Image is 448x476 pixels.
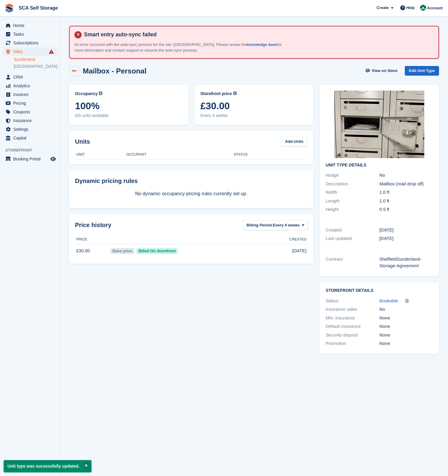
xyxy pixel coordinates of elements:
span: [DATE] [292,247,306,254]
div: Min. insurance [326,315,379,322]
div: 0.5 ft [379,206,433,213]
div: Description [326,181,379,187]
a: menu [3,108,57,116]
div: Contract [326,256,379,269]
a: View on Store [365,66,400,76]
td: £30.00 [75,244,109,257]
span: Every 4 weeks [273,222,300,228]
span: Capital [13,134,49,142]
h2: Units [75,137,90,146]
span: Billing Period: [247,222,273,228]
a: menu [3,99,57,107]
h2: Mailbox - Personal [83,67,146,75]
div: [DATE] [379,235,433,242]
div: Default insurance [326,323,379,330]
i: Smart entry sync failures have occurred [49,49,54,54]
div: No [379,172,433,179]
a: menu [3,47,57,56]
div: 1.0 ft [379,198,433,205]
span: Base price [110,248,134,254]
span: Analytics [13,82,49,90]
img: icon-info-grey-7440780725fd019a000dd9b08b2336e03edf1995a4989e88bcd33f0948082b44.svg [99,91,102,95]
div: None [379,340,433,347]
a: Bookable [379,298,398,304]
span: Coupons [13,108,49,116]
span: Storefront price [200,91,232,97]
th: Unit [75,150,126,160]
th: Price [75,235,109,244]
div: Status [326,298,379,304]
div: None [379,332,433,339]
span: £30.00 [200,100,308,111]
div: Height [326,206,379,213]
a: menu [3,30,57,38]
span: CRM [13,73,49,81]
span: Booking Portal [13,155,49,163]
span: Create [377,5,389,11]
th: Status [234,150,308,160]
a: Edit Unit Type [405,66,439,76]
span: Home [13,21,49,30]
a: Preview store [50,155,57,163]
th: Occupant [126,150,234,160]
span: Account [427,5,443,11]
a: menu [3,116,57,125]
div: Security deposit [326,332,379,339]
span: Subscriptions [13,39,49,47]
img: icon-info-grey-7440780725fd019a000dd9b08b2336e03edf1995a4989e88bcd33f0948082b44.svg [233,91,237,95]
span: Occupancy [75,91,98,97]
span: Every 4 weeks [200,112,308,119]
div: Mailbox (mail drop off) [379,181,433,187]
span: Settings [13,125,49,133]
span: Pricing [13,99,49,107]
p: No dynamic occupancy pricing rules currently set up. [75,190,308,197]
a: menu [3,155,57,163]
h2: Storefront Details [326,288,433,293]
span: 0/0 units available [75,112,182,119]
a: SCA Self Storage [16,3,60,13]
a: knowledge base [247,42,277,47]
div: Last updated [326,235,379,242]
div: Created [326,227,379,234]
p: An error occurred with the auto-sync process for the site: [GEOGRAPHIC_DATA]. Please review the f... [74,42,284,53]
div: [DATE] [379,227,433,234]
div: None [379,315,433,322]
span: Bookable [379,298,398,303]
a: menu [3,134,57,142]
img: Unknown-4.jpeg [334,91,424,158]
span: Billed On Storefront [137,248,178,254]
h4: Smart entry auto-sync failed [82,31,434,38]
a: menu [3,82,57,90]
a: menu [3,21,57,30]
div: Nudge [326,172,379,179]
div: 1.0 ft [379,189,433,196]
span: View on Store [372,68,398,74]
img: stora-icon-8386f47178a22dfd0bd8f6a31ec36ba5ce8667c1dd55bd0f319d3a0aa187defe.svg [5,4,14,13]
div: Width [326,189,379,196]
a: menu [3,125,57,133]
div: No [379,306,433,313]
div: Insurance sales [326,306,379,313]
span: Price history [75,220,111,229]
div: Length [326,198,379,205]
a: menu [3,73,57,81]
span: Created [289,237,306,242]
a: [GEOGRAPHIC_DATA] [14,64,57,69]
h2: Unit Type details [326,163,433,168]
div: None [379,323,433,330]
div: Promotion [326,340,379,347]
div: SheffieldSunderland-Storage-Agreement [379,256,433,269]
a: menu [3,90,57,99]
a: Add Units [281,137,308,147]
img: Ross Chapman [420,5,426,11]
span: Help [406,5,415,11]
span: Sites [13,47,49,56]
button: Billing Period: Every 4 weeks [243,220,308,230]
span: Storefront [5,147,60,153]
a: Sunderland [14,57,57,62]
div: Dynamic pricing rules [75,176,308,185]
a: menu [3,39,57,47]
span: Invoices [13,90,49,99]
span: Insurance [13,116,49,125]
span: 100% [75,100,182,111]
